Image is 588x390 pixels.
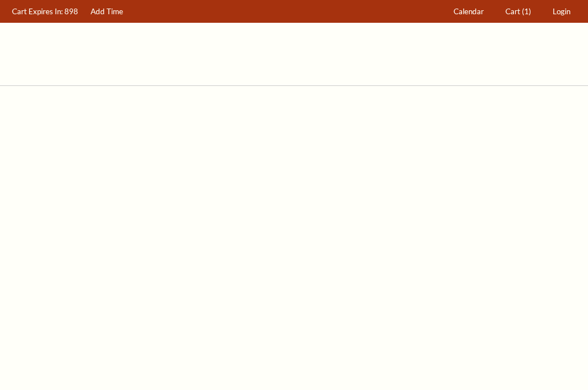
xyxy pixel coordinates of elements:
span: (1) [522,7,531,16]
a: Calendar [448,1,489,23]
span: Cart Expires In: [12,7,63,16]
span: Cart [505,7,520,16]
a: Login [548,1,576,23]
span: Login [553,7,570,16]
span: 898 [64,7,78,16]
a: Add Time [85,1,129,23]
span: Calendar [454,7,484,16]
a: Cart (1) [500,1,537,23]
